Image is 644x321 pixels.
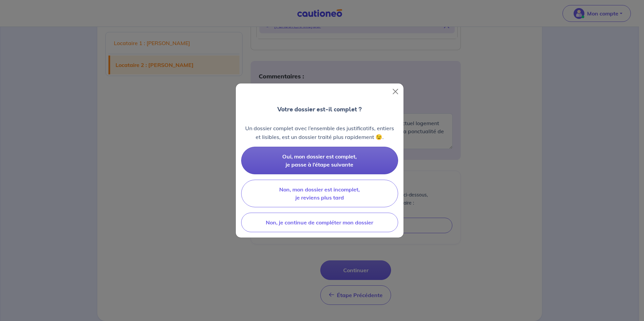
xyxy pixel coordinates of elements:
[282,153,357,168] span: Oui, mon dossier est complet, je passe à l’étape suivante
[241,180,398,207] button: Non, mon dossier est incomplet, je reviens plus tard
[241,147,398,174] button: Oui, mon dossier est complet, je passe à l’étape suivante
[266,219,373,226] span: Non, je continue de compléter mon dossier
[241,124,398,141] p: Un dossier complet avec l’ensemble des justificatifs, entiers et lisibles, est un dossier traité ...
[279,186,360,201] span: Non, mon dossier est incomplet, je reviens plus tard
[390,86,401,97] button: Close
[241,213,398,232] button: Non, je continue de compléter mon dossier
[277,105,362,114] p: Votre dossier est-il complet ?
